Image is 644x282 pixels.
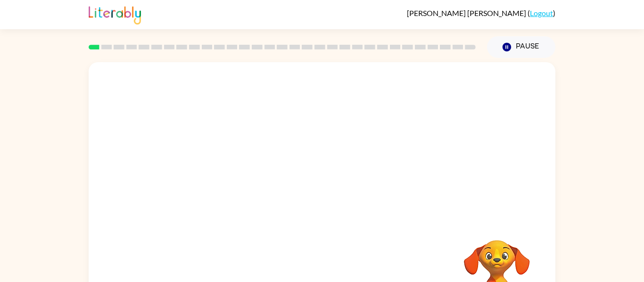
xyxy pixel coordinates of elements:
[407,8,528,17] span: [PERSON_NAME] [PERSON_NAME]
[407,8,555,17] div: ( )
[530,8,553,17] a: Logout
[487,36,555,58] button: Pause
[89,4,141,24] img: Literably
